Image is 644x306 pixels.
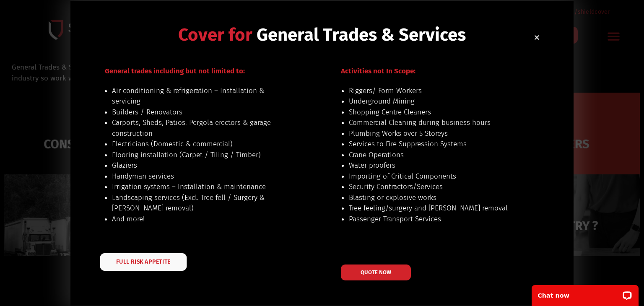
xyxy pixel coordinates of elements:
li: Services to Fire Suppression Systems [349,139,524,150]
a: Close [534,34,540,41]
li: Air conditioning & refrigeration – Installation & servicing [112,86,287,107]
span: Cover for [178,24,252,45]
li: Glaziers [112,160,287,171]
li: Security Contractors/Services [349,182,524,192]
li: Water proofers [349,160,524,171]
li: Shopping Centre Cleaners [349,107,524,118]
li: Plumbing Works over 5 Storeys [349,128,524,139]
li: Commercial Cleaning during business hours [349,117,524,128]
li: Landscaping services (Excl. Tree fell / Surgery & [PERSON_NAME] removal) [112,192,287,214]
span: General trades including but not limited to: [105,67,245,75]
span: QUOTE NOW [361,270,391,275]
li: Carports, Sheds, Patios, Pergola erectors & garage construction [112,117,287,139]
li: And more! [112,214,287,225]
li: Importing of Critical Components [349,171,524,182]
li: Passenger Transport Services [349,214,524,225]
li: Riggers/ Form Workers [349,86,524,96]
li: Builders / Renovators [112,107,287,118]
li: Irrigation systems – Installation & maintenance [112,182,287,192]
span: General Trades & Services [257,24,466,45]
iframe: LiveChat chat widget [526,280,644,306]
li: Underground Mining [349,96,524,107]
li: Electricians (Domestic & commercial) [112,139,287,150]
li: Handyman services [112,171,287,182]
a: FULL RISK APPETITE [100,253,187,271]
li: Tree feeling/surgery and [PERSON_NAME] removal [349,203,524,214]
li: Blasting or explosive works [349,192,524,203]
li: Flooring installation (Carpet / Tiling / Timber) [112,150,287,161]
a: QUOTE NOW [341,265,411,280]
span: FULL RISK APPETITE [116,259,171,265]
li: Crane Operations [349,150,524,161]
span: Activities not In Scope: [341,67,415,75]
